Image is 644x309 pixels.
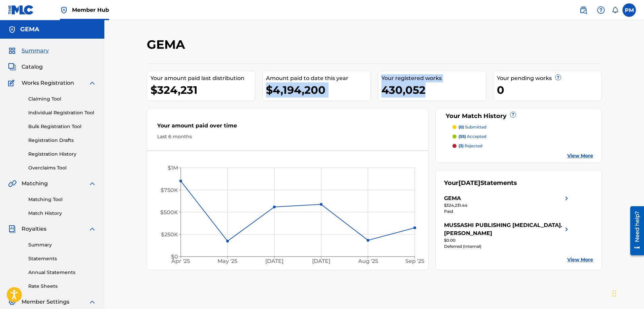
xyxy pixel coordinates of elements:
span: Catalog [22,63,43,71]
a: Bulk Registration Tool [28,123,96,130]
a: Match History [28,210,96,217]
img: expand [88,79,96,87]
a: Rate Sheets [28,283,96,290]
div: Your amount paid last distribution [150,74,255,82]
h2: GEMA [147,37,189,52]
img: expand [88,298,96,306]
div: Deferred (Internal) [444,243,571,249]
div: Paid [444,208,571,215]
a: Individual Registration Tool [28,109,96,116]
div: Chat-Widget [610,277,644,309]
tspan: $500K [160,209,178,216]
img: right chevron icon [563,221,571,237]
a: SummarySummary [8,47,49,55]
div: $324,231.44 [444,202,571,208]
img: help [597,6,605,14]
div: Last 6 months [157,133,418,140]
span: (3) [459,143,464,148]
span: Matching [22,180,48,188]
tspan: $1M [168,165,178,171]
a: Overclaims Tool [28,164,96,171]
p: rejected [459,143,482,149]
tspan: [DATE] [265,258,283,265]
tspan: $250K [161,231,178,238]
div: Your registered works [381,74,486,82]
span: [DATE] [459,179,480,187]
img: Works Registration [8,79,17,87]
div: MUSSASHI PUBLISHING [MEDICAL_DATA]. [PERSON_NAME] [444,221,563,237]
tspan: $750K [161,187,178,193]
a: (3) rejected [452,143,593,149]
img: search [579,6,587,14]
div: Your Match History [444,112,593,121]
div: Your amount paid over time [157,122,418,133]
div: 430,052 [381,82,486,98]
img: Top Rightsholder [60,6,68,14]
div: $0.00 [444,237,571,243]
p: accepted [459,133,486,140]
tspan: Apr '25 [171,258,190,265]
span: ? [510,112,516,117]
span: Summary [22,47,49,55]
div: Notifications [612,7,618,13]
a: View More [567,152,593,159]
h5: GEMA [20,26,39,33]
div: Help [594,3,608,17]
a: Summary [28,241,96,248]
div: 0 [497,82,602,98]
iframe: Chat Widget [610,277,644,309]
a: Annual Statements [28,269,96,276]
a: Registration History [28,151,96,158]
a: CatalogCatalog [8,63,43,71]
img: expand [88,225,96,233]
img: MLC Logo [8,5,34,15]
img: Member Settings [8,298,16,306]
span: (0) [459,124,464,129]
a: MUSSASHI PUBLISHING [MEDICAL_DATA]. [PERSON_NAME]right chevron icon$0.00Deferred (Internal) [444,221,571,249]
iframe: Resource Center [625,204,644,258]
img: expand [88,180,96,188]
tspan: [DATE] [312,258,330,265]
span: Works Registration [22,79,74,87]
img: Matching [8,180,16,188]
span: Member Hub [72,6,109,14]
tspan: Sep '25 [405,258,424,265]
a: Public Search [577,3,590,17]
a: Claiming Tool [28,95,96,103]
img: Summary [8,47,16,55]
span: ? [555,75,561,80]
img: Catalog [8,63,16,71]
div: User Menu [622,3,636,17]
div: $324,231 [150,82,255,98]
div: Your Statements [444,179,517,188]
a: (55) accepted [452,133,593,140]
tspan: $0 [171,254,178,260]
a: Statements [28,255,96,262]
div: Your pending works [497,74,602,82]
span: (55) [459,134,466,139]
a: Matching Tool [28,196,96,203]
tspan: Aug '25 [358,258,378,265]
img: right chevron icon [563,194,571,202]
span: Royalties [22,225,46,233]
div: $4,194,200 [266,82,371,98]
span: Member Settings [22,298,69,306]
img: Royalties [8,225,16,233]
a: GEMAright chevron icon$324,231.44Paid [444,194,571,215]
div: Amount paid to date this year [266,74,371,82]
div: Ziehen [612,283,616,304]
p: submitted [459,124,486,130]
tspan: May '25 [217,258,237,265]
img: Accounts [8,26,16,34]
a: Registration Drafts [28,137,96,144]
div: GEMA [444,194,461,202]
a: View More [567,256,593,263]
a: (0) submitted [452,124,593,130]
